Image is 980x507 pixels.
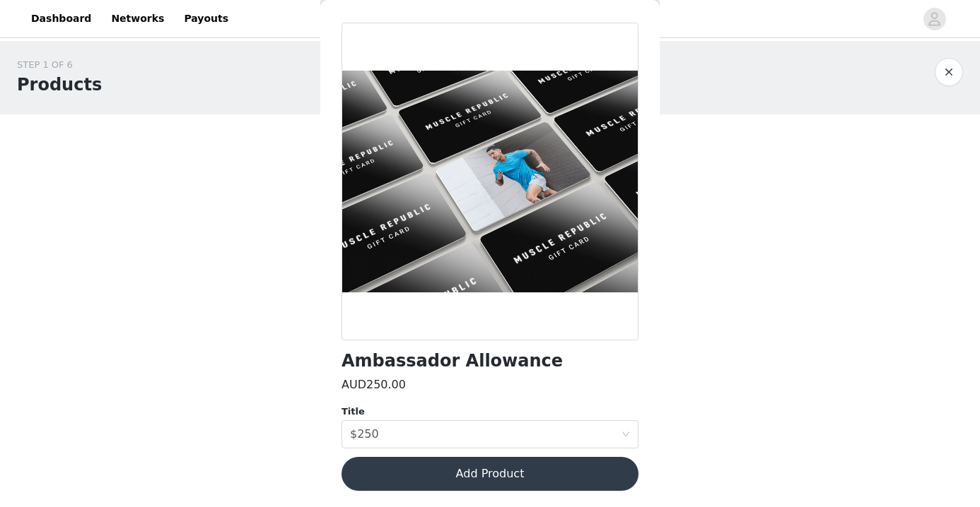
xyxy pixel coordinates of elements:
a: Dashboard [23,3,100,35]
h3: AUD250.00 [342,376,406,393]
div: avatar [928,8,941,30]
button: Add Product [342,457,638,491]
h1: Ambassador Allowance [342,352,563,371]
a: Payouts [175,3,237,35]
div: Title [342,405,638,419]
div: $250 [350,421,379,448]
div: STEP 1 OF 6 [17,58,102,72]
h1: Products [17,72,102,97]
a: Networks [103,3,173,35]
